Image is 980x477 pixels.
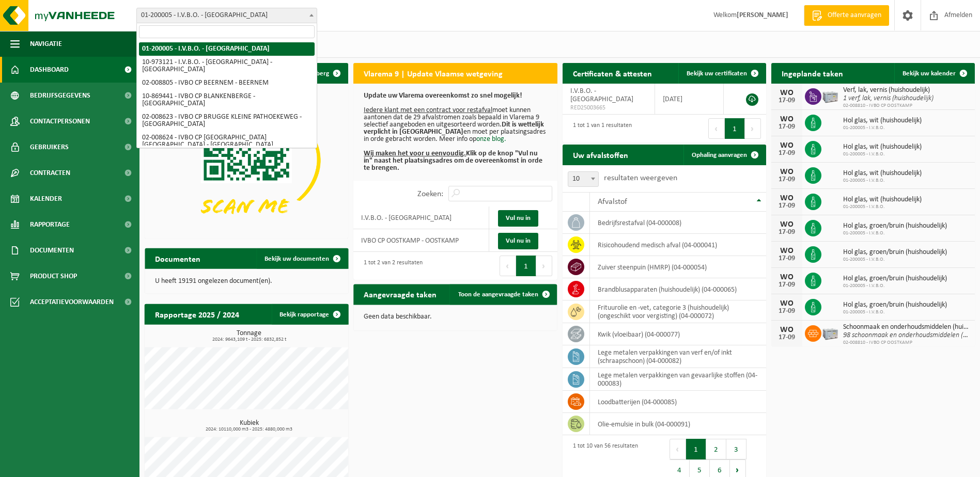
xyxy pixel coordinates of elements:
a: Ophaling aanvragen [683,145,765,165]
td: kwik (vloeibaar) (04-000077) [590,323,766,345]
div: WO [776,115,797,123]
span: Navigatie [30,31,62,57]
td: frituurolie en -vet, categorie 3 (huishoudelijk) (ongeschikt voor vergisting) (04-000072) [590,300,766,323]
button: 1 [725,118,745,139]
h2: Vlarema 9 | Update Vlaamse wetgeving [353,63,513,83]
div: 1 tot 2 van 2 resultaten [359,255,423,277]
div: 1 tot 1 van 1 resultaten [568,117,632,140]
img: PB-LB-0680-HPE-GY-11 [821,324,839,341]
div: WO [776,299,797,308]
span: Rapportage [30,212,70,237]
span: 01-200005 - I.V.B.O. [843,178,922,184]
span: Contactpersonen [30,108,90,134]
strong: [PERSON_NAME] [737,11,788,19]
div: WO [776,194,797,202]
button: Previous [500,256,516,276]
i: 1 verf, lak, vernis (huishoudelijk) [843,94,934,102]
td: bedrijfsrestafval (04-000008) [590,212,766,234]
span: 01-200005 - I.V.B.O. [843,309,947,315]
td: [DATE] [655,84,724,115]
div: WO [776,273,797,281]
span: Toon de aangevraagde taken [458,291,538,298]
span: Documenten [30,237,74,263]
label: Zoeken: [417,190,443,198]
span: Schoonmaak en onderhoudsmiddelen (huishoudelijk) [843,323,970,331]
h2: Uw afvalstoffen [563,145,639,165]
li: 01-200005 - I.V.B.O. - [GEOGRAPHIC_DATA] [139,42,315,56]
span: 02-008810 - IVBO CP OOSTKAMP [843,340,970,346]
td: lege metalen verpakkingen van verf en/of inkt (schraapschoon) (04-000082) [590,345,766,368]
button: 3 [726,439,746,459]
td: brandblusapparaten (huishoudelijk) (04-000065) [590,278,766,300]
u: Wij maken het voor u eenvoudig. [364,150,466,157]
span: 01-200005 - I.V.B.O. [843,257,947,263]
button: Next [536,256,552,276]
a: Bekijk uw documenten [256,248,347,269]
td: IVBO CP OOSTKAMP - OOSTKAMP [353,229,489,252]
p: U heeft 19191 ongelezen document(en). [155,278,338,285]
h3: Kubiek [150,420,348,432]
span: RED25003665 [570,104,647,112]
div: WO [776,220,797,229]
td: loodbatterijen (04-000085) [590,391,766,413]
td: lege metalen verpakkingen van gevaarlijke stoffen (04-000083) [590,368,766,391]
img: Download de VHEPlus App [145,84,348,236]
a: Toon de aangevraagde taken [450,284,556,305]
div: WO [776,89,797,97]
span: 01-200005 - I.V.B.O. [843,283,947,289]
span: 2024: 10110,000 m3 - 2025: 4880,000 m3 [150,427,348,432]
div: 17-09 [776,123,797,131]
div: WO [776,168,797,176]
span: 01-200005 - I.V.B.O. - BRUGGE [136,8,317,23]
a: Vul nu in [498,233,538,249]
span: 10 [568,171,599,187]
span: Hol glas, wit (huishoudelijk) [843,143,922,151]
h2: Ingeplande taken [771,63,853,83]
span: 01-200005 - I.V.B.O. [843,230,947,236]
span: I.V.B.O. - [GEOGRAPHIC_DATA] [570,87,633,103]
span: Bekijk uw documenten [265,256,329,262]
span: 01-200005 - I.V.B.O. [843,125,922,131]
div: 17-09 [776,150,797,157]
div: 17-09 [776,281,797,289]
b: Update uw Vlarema overeenkomst zo snel mogelijk! [364,92,522,100]
h2: Aangevraagde taken [353,284,447,304]
span: 02-008810 - IVBO CP OOSTKAMP [843,103,934,109]
a: onze blog. [476,135,506,143]
span: Hol glas, wit (huishoudelijk) [843,117,922,125]
span: Ophaling aanvragen [692,152,747,158]
span: Afvalstof [598,198,627,206]
li: 02-008805 - IVBO CP BEERNEM - BEERNEM [139,76,315,90]
img: PB-LB-0680-HPE-GY-11 [821,87,839,104]
div: 17-09 [776,202,797,210]
button: 1 [686,439,706,459]
div: 17-09 [776,229,797,236]
span: Verberg [306,70,329,77]
div: 17-09 [776,176,797,183]
a: Bekijk uw certificaten [678,63,765,84]
div: 17-09 [776,255,797,262]
span: Product Shop [30,263,77,289]
b: Dit is wettelijk verplicht in [GEOGRAPHIC_DATA] [364,121,544,136]
span: Offerte aanvragen [825,10,884,21]
span: Contracten [30,160,70,186]
button: 1 [516,256,536,276]
td: olie-emulsie in bulk (04-000091) [590,413,766,435]
h2: Rapportage 2025 / 2024 [145,304,250,324]
div: 17-09 [776,334,797,341]
a: Bekijk rapportage [271,304,347,325]
span: Hol glas, groen/bruin (huishoudelijk) [843,248,947,257]
b: Klik op de knop "Vul nu in" naast het plaatsingsadres om de overeenkomst in orde te brengen. [364,150,542,172]
a: Vul nu in [498,210,538,227]
button: Verberg [298,63,347,84]
td: I.V.B.O. - [GEOGRAPHIC_DATA] [353,206,489,229]
button: Previous [670,439,686,459]
h2: Certificaten & attesten [563,63,662,83]
div: 17-09 [776,97,797,104]
h3: Tonnage [150,330,348,342]
span: Bekijk uw certificaten [687,70,747,77]
a: Offerte aanvragen [804,5,889,26]
span: 01-200005 - I.V.B.O. - BRUGGE [137,8,317,23]
p: moet kunnen aantonen dat de 29 afvalstromen zoals bepaald in Vlarema 9 selectief aangeboden en ui... [364,92,547,172]
div: WO [776,141,797,150]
